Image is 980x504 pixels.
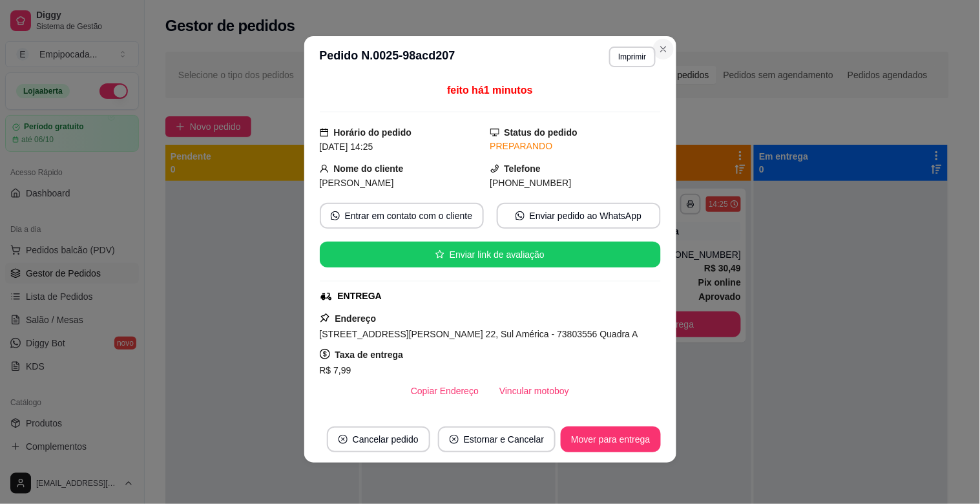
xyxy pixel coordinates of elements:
div: PREPARANDO [490,140,661,153]
button: Imprimir [609,47,655,67]
button: whats-appEntrar em contato com o cliente [320,203,484,229]
strong: Status do pedido [505,127,578,138]
button: close-circleEstornar e Cancelar [438,426,556,452]
strong: Horário do pedido [334,127,412,138]
strong: Telefone [505,163,541,174]
button: starEnviar link de avaliação [320,242,661,268]
span: close-circle [339,435,348,444]
span: whats-app [331,211,340,220]
span: [STREET_ADDRESS][PERSON_NAME] 22, Sul América - 73803556 Quadra A [320,329,638,339]
span: whats-app [516,211,525,220]
span: star [435,250,444,259]
span: desktop [490,128,499,137]
button: Vincular motoboy [489,378,579,404]
span: user [320,164,329,173]
span: phone [490,164,499,173]
span: close-circle [450,435,459,444]
span: dollar [320,349,330,359]
span: [PHONE_NUMBER] [490,178,572,188]
strong: Nome do cliente [334,163,404,174]
span: R$ 7,99 [320,365,351,375]
h3: Pedido N. 0025-98acd207 [320,47,455,67]
button: whats-appEnviar pedido ao WhatsApp [497,203,661,229]
span: [PERSON_NAME] [320,178,394,188]
strong: Endereço [335,313,377,324]
span: pushpin [320,313,330,323]
span: [DATE] 14:25 [320,142,373,152]
div: ENTREGA [338,289,382,303]
button: Mover para entrega [561,426,660,452]
span: calendar [320,128,329,137]
strong: Taxa de entrega [335,350,404,360]
span: feito há 1 minutos [447,85,532,96]
button: close-circleCancelar pedido [327,426,430,452]
button: Copiar Endereço [401,378,489,404]
button: Close [653,39,674,59]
